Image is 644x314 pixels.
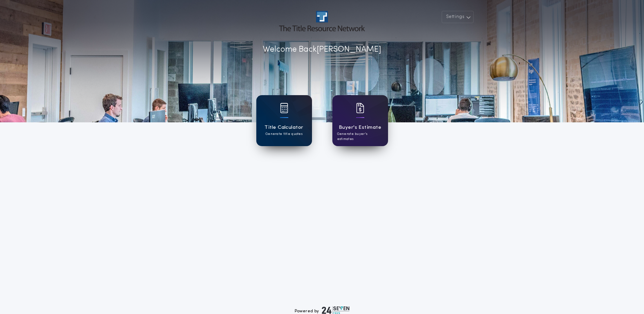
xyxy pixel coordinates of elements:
p: Generate buyer's estimates [337,132,383,142]
img: account-logo [279,11,365,31]
img: card icon [280,103,288,113]
img: card icon [356,103,364,113]
a: card iconTitle CalculatorGenerate title quotes [256,95,312,146]
p: Welcome Back [PERSON_NAME] [263,43,381,56]
button: Settings [442,11,474,23]
h1: Title Calculator [264,124,303,132]
h1: Buyer's Estimate [339,124,381,132]
a: card iconBuyer's EstimateGenerate buyer's estimates [332,95,388,146]
p: Generate title quotes [265,132,302,137]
